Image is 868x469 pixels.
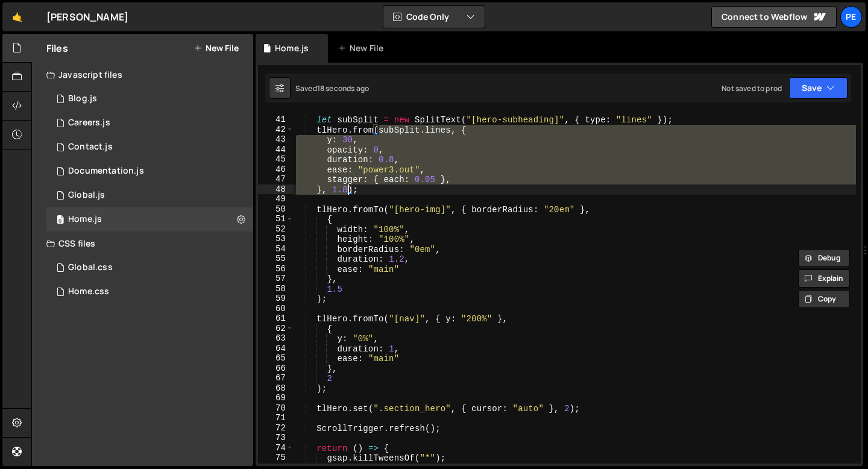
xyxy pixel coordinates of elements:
div: 17084/47227.js [46,159,253,183]
div: 53 [258,234,294,244]
div: 52 [258,224,294,234]
div: Global.css [68,262,113,273]
div: 65 [258,353,294,364]
div: Contact.js [68,142,113,153]
div: 72 [258,423,294,433]
div: 63 [258,333,294,344]
div: 70 [258,403,294,414]
div: Not saved to prod [722,83,782,93]
button: Save [789,77,848,99]
h2: Files [46,42,68,55]
span: 0 [57,216,64,225]
div: Documentation.js [68,166,144,177]
div: 67 [258,373,294,383]
button: Code Only [383,6,485,28]
div: Home.js [275,42,309,54]
div: 61 [258,313,294,324]
div: 47 [258,174,294,184]
div: 74 [258,443,294,453]
div: 57 [258,274,294,284]
div: 51 [258,214,294,224]
div: Careers.js [68,118,110,128]
div: 56 [258,264,294,274]
a: 🤙 [2,2,32,31]
button: Debug [798,249,850,267]
a: Pe [840,6,862,28]
div: 73 [258,433,294,443]
div: 69 [258,393,294,403]
div: Home.css [68,286,109,297]
div: 66 [258,364,294,374]
div: 43 [258,134,294,145]
div: 59 [258,294,294,304]
div: 48 [258,184,294,195]
div: 17084/47187.js [46,111,253,135]
div: Saved [295,83,369,93]
div: 71 [258,413,294,423]
div: 17084/47049.css [46,280,253,304]
a: Connect to Webflow [711,6,837,28]
div: 75 [258,453,294,463]
div: [PERSON_NAME] [46,10,128,24]
button: New File [193,43,239,53]
div: 41 [258,115,294,125]
div: 55 [258,254,294,264]
div: 44 [258,145,294,155]
div: 42 [258,125,294,135]
div: 17084/47047.js [46,207,253,231]
div: 54 [258,244,294,254]
div: Home.js [68,214,102,225]
button: Explain [798,269,850,288]
div: 17084/47048.js [46,183,253,207]
div: 17084/47050.css [46,256,253,280]
div: CSS files [32,231,253,256]
div: 58 [258,284,294,294]
div: 45 [258,154,294,165]
div: Javascript files [32,63,253,87]
div: 60 [258,304,294,314]
div: Global.js [68,190,105,201]
div: 46 [258,165,294,175]
div: 17084/47191.js [46,135,253,159]
div: 50 [258,204,294,215]
div: 18 seconds ago [317,83,369,93]
div: 49 [258,194,294,204]
div: Blog.js [68,93,97,104]
div: 62 [258,324,294,334]
div: 64 [258,344,294,354]
button: Copy [798,290,850,308]
div: 17084/47211.js [46,87,253,111]
div: 68 [258,383,294,394]
div: New File [338,42,388,54]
